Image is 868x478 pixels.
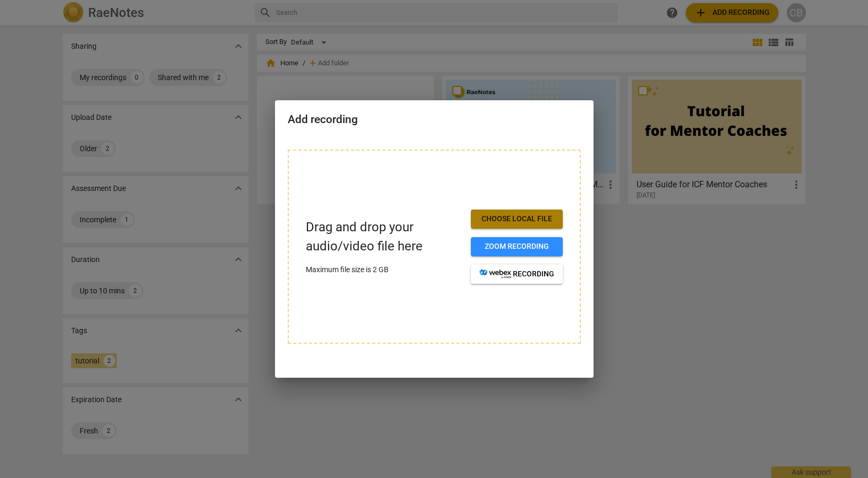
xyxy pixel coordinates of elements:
span: Choose local file [479,214,554,224]
h2: Add recording [288,113,581,126]
button: recording [471,265,563,284]
button: Choose local file [471,210,563,229]
p: Maximum file size is 2 GB [306,264,462,275]
span: recording [479,269,554,280]
button: Zoom recording [471,237,563,256]
span: Zoom recording [479,241,554,252]
p: Drag and drop your audio/video file here [306,218,462,255]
